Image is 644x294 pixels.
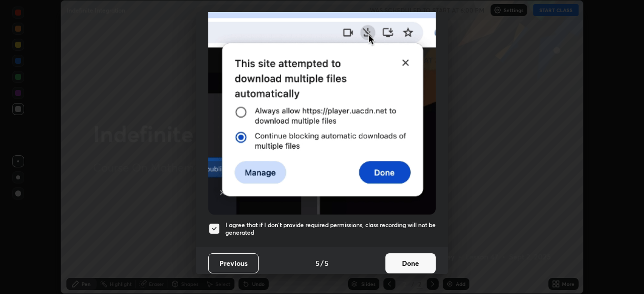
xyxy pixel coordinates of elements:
h4: 5 [315,258,319,268]
h4: 5 [325,258,329,268]
button: Done [385,253,436,273]
h5: I agree that if I don't provide required permissions, class recording will not be generated [225,221,436,237]
button: Previous [208,253,259,273]
h4: / [320,258,324,268]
